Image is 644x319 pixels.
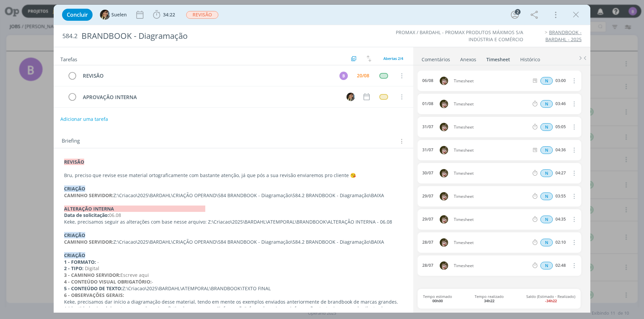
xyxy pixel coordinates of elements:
[440,146,448,154] img: K
[421,53,450,63] a: Comentários
[440,238,448,247] img: K
[64,172,403,179] p: Bru, preciso que revise esse material ortograficamente com bastante atenção, já que pós a sua rev...
[345,92,356,102] button: S
[555,263,566,268] div: 02:48
[422,148,433,152] div: 31/07
[540,262,553,269] span: N
[346,93,355,101] img: S
[64,278,152,285] strong: 4 - CONTEÚDO VISUAL OBRIGATÓRIO:
[451,218,531,222] span: Timesheet
[545,29,582,42] a: BRANDBOOK - BARDAHL - 2025
[422,171,433,175] div: 30/07
[367,56,371,62] img: arrow-down-up.svg
[64,265,84,271] strong: 2 - TIPO:
[422,194,433,198] div: 29/07
[451,264,531,268] span: Timesheet
[64,272,120,278] strong: 3 - CAMINHO SERVIDOR:
[64,239,113,245] strong: CAMINHO SERVIDOR:
[64,159,84,165] strong: REVISÃO
[357,73,369,78] div: 20/08
[422,263,433,268] div: 28/07
[80,93,340,101] div: APROVAÇÃO INTERNA
[64,285,403,292] p: Z:\Criacao\2025\BARDAHL\ATEMPORAL\BRANDBOOK\TEXTO FINAL
[64,252,85,258] strong: CRIAÇÃO
[540,239,553,246] div: Horas normais
[555,148,566,152] div: 04:36
[451,194,531,198] span: Timesheet
[555,217,566,222] div: 04:35
[97,259,99,265] span: -
[151,9,177,20] button: 34:22
[451,241,531,245] span: Timesheet
[545,298,557,303] b: -34h22
[64,259,96,265] strong: 1 - FORMATO:
[64,299,403,305] p: Keke, precisamos dar início a diagramação desse material, tendo em mente os exemplos enviados ant...
[64,192,113,198] strong: CAMINHO SERVIDOR:
[120,272,149,278] span: Escreve aqui
[451,148,531,152] span: Timesheet
[60,55,77,63] span: Tarefas
[383,56,403,61] span: Abertas 2/4
[540,239,553,246] span: N
[64,285,122,292] strong: 5 - CONTEÚDO DE TEXTO:
[440,261,448,270] img: K
[451,102,531,106] span: Timesheet
[62,32,77,40] span: 584.2
[64,292,124,298] strong: 6 - OBSERVAÇÕES GERAIS:
[555,125,566,129] div: 05:05
[440,77,448,85] img: K
[555,78,566,83] div: 03:00
[440,123,448,131] img: K
[451,79,531,83] span: Timesheet
[54,5,590,313] div: dialog
[526,294,575,303] span: Saldo (Estimado - Realizado)
[540,123,553,131] span: N
[422,101,433,106] div: 01/08
[515,9,521,15] div: 2
[64,212,109,218] strong: Data de solicitação:
[555,194,566,198] div: 03:55
[111,12,127,17] span: Suelen
[555,101,566,106] div: 03:46
[440,215,448,224] img: K
[422,125,433,129] div: 31/07
[451,125,531,129] span: Timesheet
[100,10,110,20] img: S
[100,10,127,20] button: SSuelen
[79,28,363,44] div: BRANDBOOK - Diagramação
[64,239,403,245] p: Z:\Criacao\2025\BARDAHL\CRIAÇÃO OPERAND\584 BRANDBOOK - Diagramação\584.2 BRANDBOOK - Diagramação...
[60,113,108,125] button: Adicionar uma tarefa
[64,185,85,192] strong: CRIAÇÃO
[540,216,553,223] span: N
[152,278,153,285] span: -
[509,9,520,20] button: 2
[540,262,553,269] div: Horas normais
[186,11,218,19] span: REVISÃO
[486,53,511,63] a: Timesheet
[520,53,540,63] a: Histórico
[540,146,553,154] div: Horas normais
[540,100,553,108] div: Horas normais
[540,77,553,85] div: Horas normais
[540,192,553,200] span: N
[451,171,531,175] span: Timesheet
[440,192,448,201] img: K
[540,169,553,177] span: N
[64,206,205,212] strong: ALTERAÇÃO INTERNA
[80,72,333,80] div: REVISÃO
[64,219,403,225] p: Keke, precisamos seguir as alterações com base nesse arquivo: Z:\Criacao\2025\BARDAHL\ATEMPORAL\B...
[338,71,348,81] button: B
[440,100,448,108] img: K
[62,137,80,146] span: Briefing
[460,56,476,63] div: Anexos
[440,169,448,177] img: K
[339,72,348,80] div: B
[85,265,99,271] span: Digital
[64,305,403,319] p: A identidade visual deve ter um apelo mais sofisticado, com menos "informação", focando mais nas ...
[186,11,219,19] button: REVISÃO
[64,192,403,199] p: Z:\Criacao\2025\BARDAHL\CRIAÇÃO OPERAND\584 BRANDBOOK - Diagramação\584.2 BRANDBOOK - Diagramação...
[64,232,85,238] strong: CRIAÇÃO
[540,146,553,154] span: N
[540,77,553,85] span: N
[540,100,553,108] span: N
